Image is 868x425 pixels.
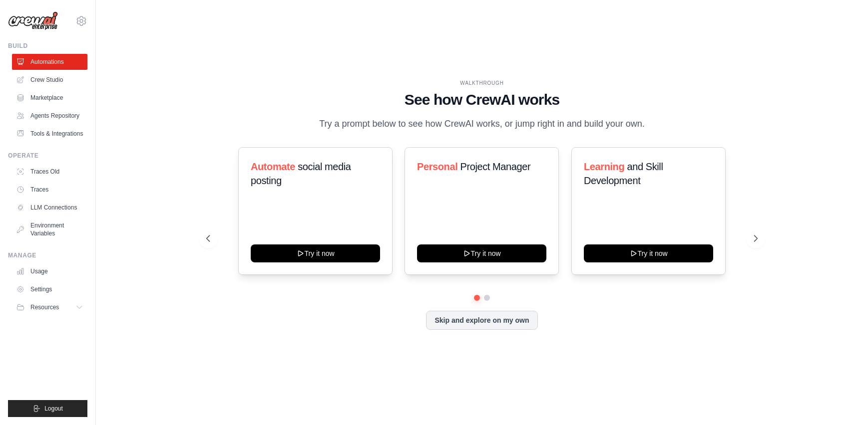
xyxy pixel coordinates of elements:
[8,152,87,160] div: Operate
[12,72,87,88] a: Crew Studio
[206,79,758,87] div: WALKTHROUGH
[12,182,87,198] a: Traces
[8,42,87,50] div: Build
[584,161,624,172] span: Learning
[8,251,87,259] div: Manage
[251,161,295,172] span: Automate
[12,54,87,70] a: Automations
[44,405,63,413] span: Logout
[426,311,537,330] button: Skip and explore on my own
[251,244,380,262] button: Try it now
[251,161,351,186] span: social media posting
[12,217,87,241] a: Environment Variables
[584,161,663,186] span: and Skill Development
[30,303,59,311] span: Resources
[460,161,531,172] span: Project Manager
[12,126,87,142] a: Tools & Integrations
[12,90,87,106] a: Marketplace
[314,117,650,131] p: Try a prompt below to see how CrewAI works, or jump right in and build your own.
[12,108,87,124] a: Agents Repository
[12,299,87,315] button: Resources
[417,244,546,262] button: Try it now
[584,244,713,262] button: Try it now
[12,281,87,297] a: Settings
[12,164,87,180] a: Traces Old
[417,161,457,172] span: Personal
[12,200,87,215] a: LLM Connections
[8,11,58,30] img: Logo
[12,263,87,279] a: Usage
[8,400,87,417] button: Logout
[206,91,758,109] h1: See how CrewAI works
